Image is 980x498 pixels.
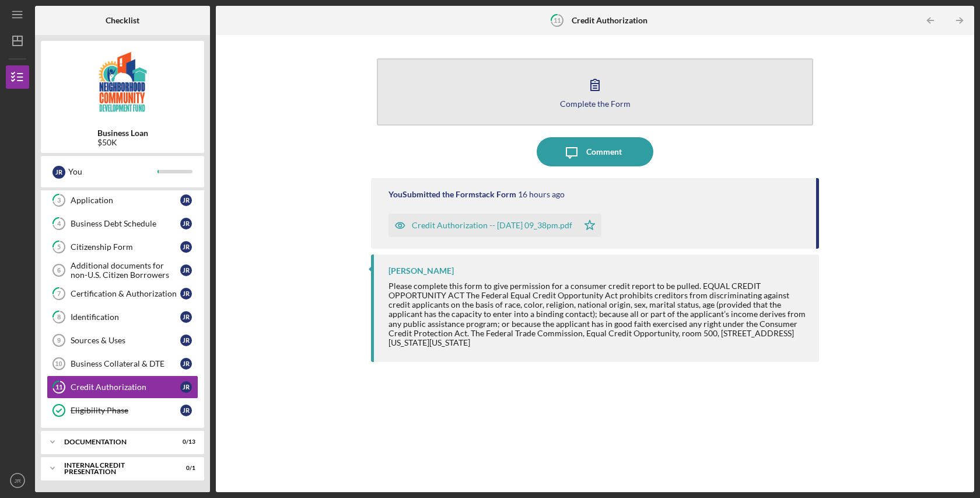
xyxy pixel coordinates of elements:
[586,137,622,166] div: Comment
[180,288,192,300] div: J R
[180,264,192,276] div: J R
[553,16,560,24] tspan: 11
[180,405,192,416] div: J R
[71,242,180,252] div: Citizenship Form
[388,190,516,199] div: You Submitted the Formstack Form
[71,336,180,345] div: Sources & Uses
[388,281,807,347] div: Please complete this form to give permission for a consumer credit report to be pulled. EQUAL CRE...
[57,197,61,204] tspan: 3
[47,189,198,212] a: 3ApplicationJR
[57,267,61,274] tspan: 6
[47,329,198,352] a: 9Sources & UsesJR
[41,47,204,117] img: Product logo
[71,312,180,322] div: Identification
[71,359,180,368] div: Business Collateral & DTE
[47,259,198,282] a: 6Additional documents for non-U.S. Citizen BorrowersJR
[180,241,192,253] div: J R
[97,128,148,138] b: Business Loan
[388,266,454,276] div: [PERSON_NAME]
[71,382,180,392] div: Credit Authorization
[47,235,198,259] a: 5Citizenship FormJR
[106,16,139,25] b: Checklist
[57,243,61,251] tspan: 5
[560,99,631,108] div: Complete the Form
[71,289,180,298] div: Certification & Authorization
[47,212,198,235] a: 4Business Debt ScheduleJR
[47,352,198,375] a: 10Business Collateral & DTEJR
[572,16,647,25] b: Credit Authorization
[97,138,148,147] div: $50K
[180,311,192,323] div: J R
[47,282,198,305] a: 7Certification & AuthorizationJR
[47,375,198,399] a: 11Credit AuthorizationJR
[537,137,653,166] button: Comment
[47,305,198,329] a: 8IdentificationJR
[174,438,195,445] div: 0 / 13
[55,384,62,391] tspan: 11
[14,478,21,484] text: JR
[6,469,29,492] button: JR
[55,360,62,367] tspan: 10
[57,290,61,298] tspan: 7
[180,335,192,346] div: J R
[180,381,192,393] div: J R
[518,190,565,199] time: 2025-08-26 01:38
[47,399,198,422] a: Eligibility PhaseJR
[71,196,180,205] div: Application
[71,219,180,228] div: Business Debt Schedule
[57,337,61,344] tspan: 9
[57,314,61,321] tspan: 8
[174,465,195,472] div: 0 / 1
[52,166,65,179] div: J R
[412,221,572,230] div: Credit Authorization -- [DATE] 09_38pm.pdf
[64,462,166,475] div: Internal Credit Presentation
[57,220,61,228] tspan: 4
[68,162,157,182] div: You
[71,406,180,415] div: Eligibility Phase
[388,214,601,237] button: Credit Authorization -- [DATE] 09_38pm.pdf
[64,438,166,445] div: documentation
[71,261,180,280] div: Additional documents for non-U.S. Citizen Borrowers
[180,194,192,206] div: J R
[377,58,813,126] button: Complete the Form
[180,218,192,229] div: J R
[180,358,192,370] div: J R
